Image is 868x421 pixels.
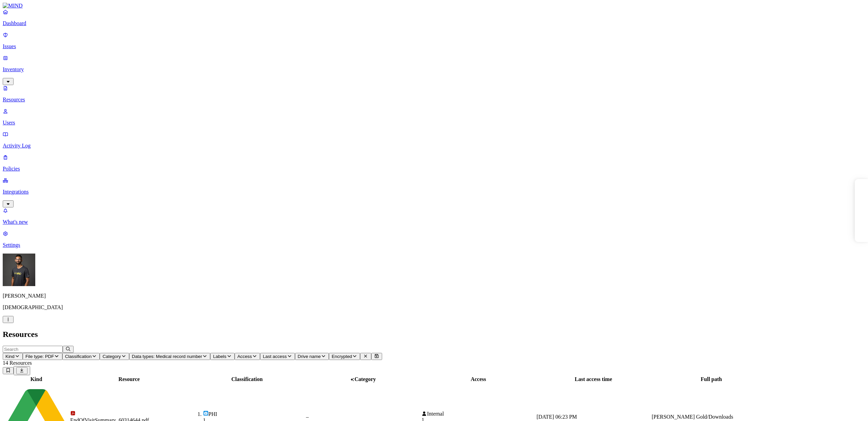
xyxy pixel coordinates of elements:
p: Policies [3,166,865,172]
img: Amit Cohen [3,254,35,286]
span: Access [237,354,252,359]
span: – [306,414,309,420]
p: Resources [3,97,865,103]
div: Classification [190,376,305,382]
p: Integrations [3,189,865,195]
p: Dashboard [3,20,865,26]
p: Settings [3,242,865,248]
img: phi [203,410,209,416]
span: Classification [65,354,92,359]
span: Last access [263,354,287,359]
p: Activity Log [3,143,865,149]
div: Resource [70,376,188,382]
p: What's new [3,219,865,225]
p: [DEMOGRAPHIC_DATA] [3,304,865,310]
div: Kind [4,376,69,382]
span: [DATE] 06:23 PM [536,414,577,420]
input: Search [3,346,63,353]
span: Category [354,376,376,382]
span: 14 Resources [3,360,32,366]
p: [PERSON_NAME] [3,293,865,299]
span: Encrypted [332,354,352,359]
div: Full path [652,376,771,382]
p: Inventory [3,66,865,73]
img: adobe-pdf [70,410,76,416]
p: Users [3,120,865,126]
span: Category [102,354,121,359]
p: Issues [3,43,865,49]
span: File type: PDF [25,354,54,359]
span: Drive name [298,354,321,359]
span: Data types: Medical record number [132,354,202,359]
span: Labels [213,354,226,359]
div: Internal [421,411,535,417]
div: [PERSON_NAME] Gold/Downloads [652,414,771,420]
h2: Resources [3,330,865,339]
div: Last access time [536,376,650,382]
img: MIND [3,3,23,9]
div: PHI [203,410,305,417]
div: Access [421,376,535,382]
span: Kind [5,354,15,359]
